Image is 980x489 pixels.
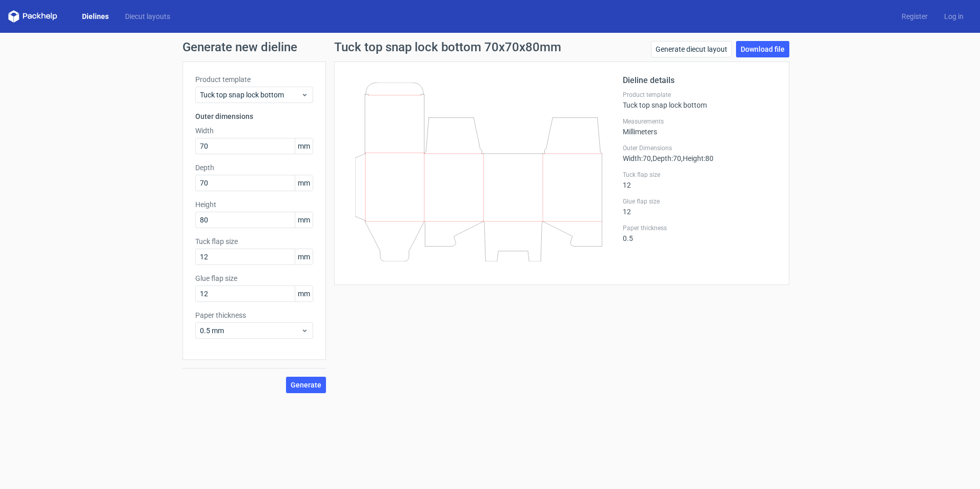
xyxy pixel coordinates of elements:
label: Height [195,199,313,210]
label: Paper thickness [623,224,777,232]
a: Dielines [74,11,117,22]
a: Log in [936,11,972,22]
label: Product template [623,91,777,99]
span: , Height : 80 [681,154,713,162]
span: mm [295,286,313,301]
h1: Tuck top snap lock bottom 70x70x80mm [334,41,561,53]
label: Glue flap size [623,197,777,206]
a: Register [893,11,936,22]
label: Width [195,126,313,136]
div: Millimeters [623,117,777,136]
span: Width : 70 [623,154,651,162]
span: mm [295,138,313,154]
h1: Generate new dieline [182,41,798,53]
button: Generate [286,377,326,393]
label: Measurements [623,117,777,126]
label: Depth [195,162,313,173]
a: Diecut layouts [117,11,178,22]
span: 0.5 mm [200,325,301,336]
span: Tuck top snap lock bottom [200,90,301,100]
span: mm [295,175,313,191]
span: mm [295,249,313,264]
label: Tuck flap size [623,171,777,179]
span: Generate [291,381,321,389]
span: mm [295,212,313,228]
label: Paper thickness [195,310,313,320]
div: Tuck top snap lock bottom [623,91,777,109]
h2: Dieline details [623,74,777,87]
a: Download file [736,41,789,57]
a: Generate diecut layout [651,41,732,57]
label: Product template [195,74,313,85]
div: 12 [623,197,777,216]
div: 0.5 [623,224,777,242]
label: Outer Dimensions [623,144,777,152]
div: 12 [623,171,777,189]
label: Glue flap size [195,273,313,283]
span: , Depth : 70 [651,154,681,162]
h3: Outer dimensions [195,111,313,121]
label: Tuck flap size [195,236,313,247]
